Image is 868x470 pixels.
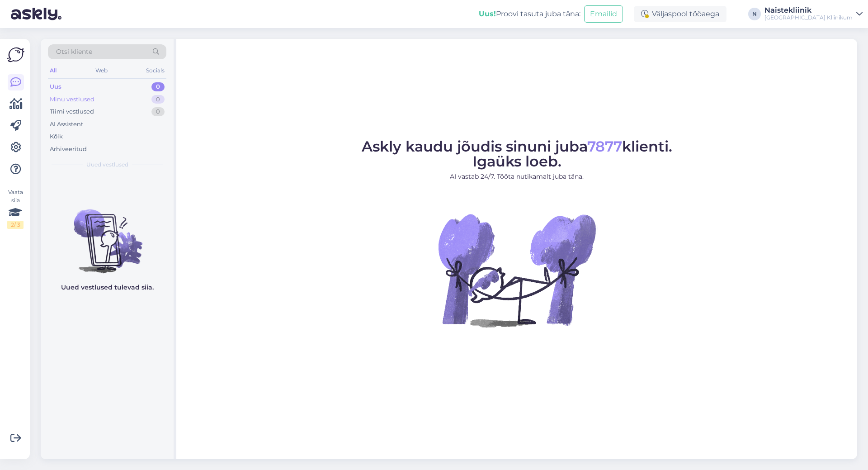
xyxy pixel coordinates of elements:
div: AI Assistent [50,120,83,129]
span: Askly kaudu jõudis sinuni juba klienti. Igaüks loeb. [362,138,672,170]
div: 0 [151,82,165,91]
div: Socials [144,65,166,76]
a: Naistekliinik[GEOGRAPHIC_DATA] Kliinikum [764,7,863,21]
img: Askly Logo [7,46,24,63]
div: Web [94,65,109,76]
span: Otsi kliente [56,47,92,57]
b: Uus! [479,9,496,18]
span: 7877 [587,138,622,155]
div: 0 [151,107,165,116]
div: Uus [50,82,61,91]
div: Naistekliinik [764,7,853,14]
div: [GEOGRAPHIC_DATA] Kliinikum [764,14,853,21]
img: No chats [41,193,174,275]
div: 2 / 3 [7,221,24,229]
button: Emailid [584,5,623,23]
div: Tiimi vestlused [50,107,94,116]
div: N [748,8,761,20]
div: Kõik [50,132,63,141]
p: Uued vestlused tulevad siia. [61,283,154,292]
div: Väljaspool tööaega [634,6,726,22]
div: All [48,65,58,76]
p: AI vastab 24/7. Tööta nutikamalt juba täna. [362,172,672,181]
span: Uued vestlused [86,161,128,169]
div: Proovi tasuta juba täna: [479,9,580,19]
div: Vaata siia [7,188,24,229]
div: 0 [151,95,165,104]
img: No Chat active [435,189,598,351]
div: Arhiveeritud [50,145,87,154]
div: Minu vestlused [50,95,94,104]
